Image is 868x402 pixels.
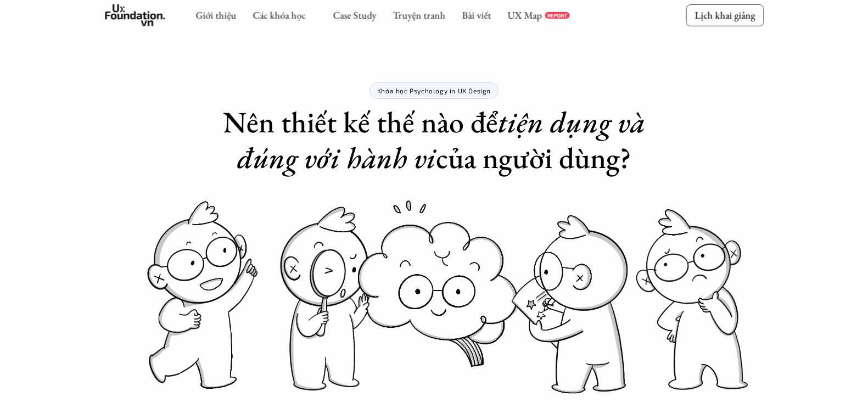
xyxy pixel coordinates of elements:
[253,9,305,21] a: Các khóa học
[686,4,764,26] a: Lịch khai giảng
[462,9,491,21] a: Bài viết
[507,9,542,21] a: UX Map
[547,12,567,19] p: REPORT
[237,103,652,177] em: tiện dụng và đúng với hành vi
[377,87,491,94] p: Khóa học Psychology in UX Design
[393,9,445,21] a: Truyện tranh
[695,9,755,21] p: Lịch khai giảng
[215,104,654,176] h1: Nên thiết kế thế nào để của người dùng?
[333,9,376,21] a: Case Study
[195,9,236,21] a: Giới thiệu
